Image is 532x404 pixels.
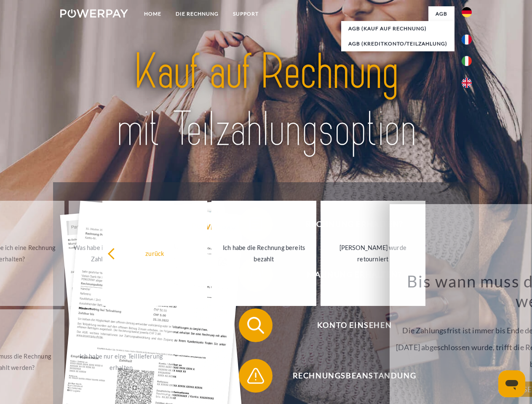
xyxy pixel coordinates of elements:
[462,35,472,45] img: fr
[251,359,457,393] span: Rechnungsbeanstandung
[251,308,457,342] span: Konto einsehen
[60,9,128,18] img: logo-powerpay-white.svg
[341,21,454,36] a: AGB (Kauf auf Rechnung)
[168,6,226,21] a: DIE RECHNUNG
[74,351,168,373] div: Ich habe nur eine Teillieferung erhalten
[226,6,266,21] a: SUPPORT
[137,6,168,21] a: Home
[245,365,266,386] img: qb_warning.svg
[107,247,202,259] div: zurück
[80,40,452,161] img: title-powerpay_de.svg
[462,78,472,88] img: en
[462,7,472,17] img: de
[498,370,525,397] iframe: Schaltfläche zum Öffnen des Messaging-Fensters
[217,242,311,265] div: Ich habe die Rechnung bereits bezahlt
[74,242,168,265] div: Was habe ich noch offen, ist meine Zahlung eingegangen?
[341,36,454,51] a: AGB (Kreditkonto/Teilzahlung)
[428,6,454,21] a: agb
[462,56,472,66] img: it
[239,308,458,342] button: Konto einsehen
[245,315,266,336] img: qb_search.svg
[326,242,420,265] div: [PERSON_NAME] wurde retourniert
[69,201,174,306] a: Was habe ich noch offen, ist meine Zahlung eingegangen?
[239,359,458,393] button: Rechnungsbeanstandung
